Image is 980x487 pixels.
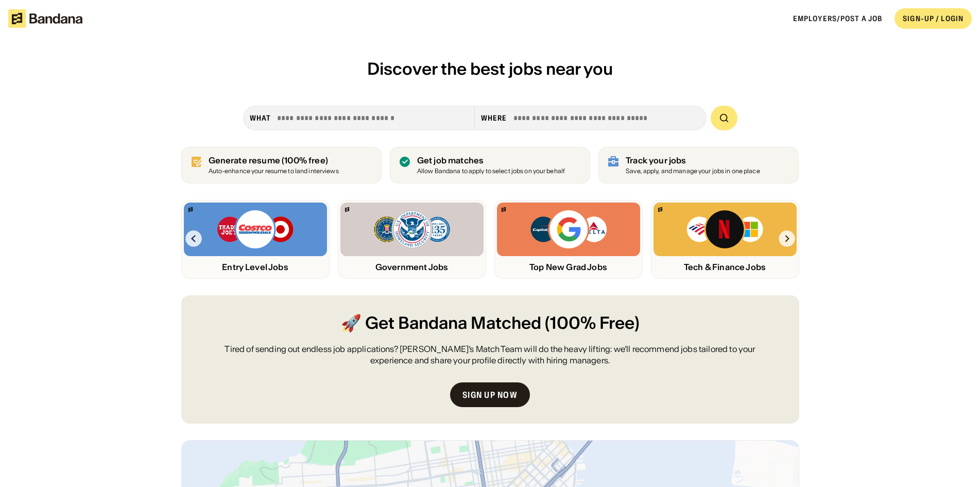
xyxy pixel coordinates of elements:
div: SIGN-UP / LOGIN [903,14,964,23]
a: Bandana logoCapital One, Google, Delta logosTop New Grad Jobs [494,200,643,279]
div: Where [481,113,507,123]
a: Bandana logoTrader Joe’s, Costco, Target logosEntry Level Jobs [181,200,330,279]
div: Tired of sending out endless job applications? [PERSON_NAME]’s Match Team will do the heavy lifti... [206,343,775,366]
span: Discover the best jobs near you [367,58,613,79]
div: Government Jobs [340,262,484,272]
img: Bandana logo [502,207,506,212]
img: Trader Joe’s, Costco, Target logos [216,209,295,250]
img: Capital One, Google, Delta logos [529,209,608,250]
img: Bandana logo [658,207,662,212]
img: Bandana logo [345,207,349,212]
img: FBI, DHS, MWRD logos [373,209,451,250]
div: Sign up now [462,391,518,399]
div: Allow Bandana to apply to select jobs on your behalf [417,168,565,175]
img: Bank of America, Netflix, Microsoft logos [686,209,764,250]
img: Bandana logo [188,207,193,212]
div: Get job matches [417,156,565,165]
span: (100% free) [282,155,328,165]
div: Track your jobs [626,156,760,165]
div: Save, apply, and manage your jobs in one place [626,168,760,175]
div: Entry Level Jobs [184,262,327,272]
a: Employers/Post a job [793,14,882,23]
a: Track your jobs Save, apply, and manage your jobs in one place [598,147,799,183]
img: Bandana logotype [8,9,82,28]
a: Sign up now [450,382,530,407]
img: Left Arrow [185,230,202,247]
a: Bandana logoFBI, DHS, MWRD logosGovernment Jobs [338,200,486,279]
div: what [250,113,271,123]
div: Auto-enhance your resume to land interviews [209,168,339,175]
a: Bandana logoBank of America, Netflix, Microsoft logosTech & Finance Jobs [651,200,799,279]
img: Right Arrow [779,230,795,247]
a: Get job matches Allow Bandana to apply to select jobs on your behalf [390,147,590,183]
div: Generate resume [209,156,339,165]
a: Generate resume (100% free)Auto-enhance your resume to land interviews [181,147,382,183]
span: 🚀 Get Bandana Matched [341,312,541,335]
div: Tech & Finance Jobs [654,262,797,272]
span: (100% Free) [545,312,640,335]
div: Top New Grad Jobs [497,262,640,272]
